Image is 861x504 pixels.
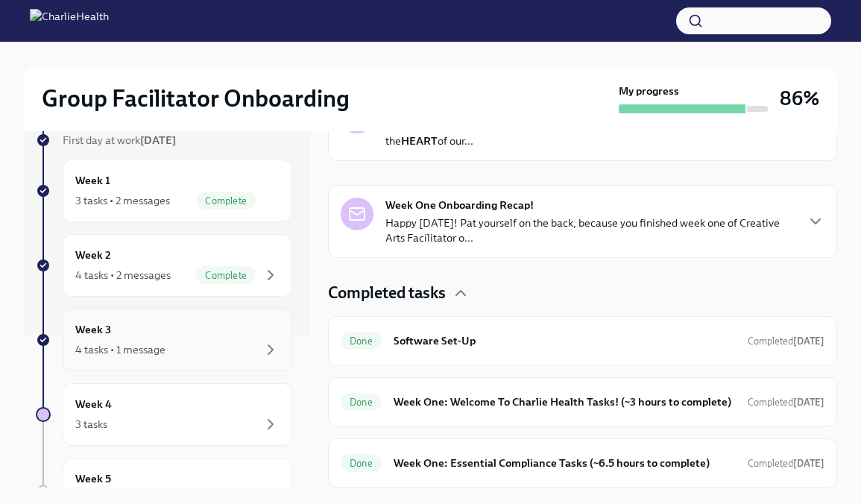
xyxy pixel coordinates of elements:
h6: Week 5 [75,470,111,487]
span: First day at work [63,133,176,147]
span: Completed [748,397,824,408]
h4: Completed tasks [328,282,446,304]
a: DoneWeek One: Welcome To Charlie Health Tasks! (~3 hours to complete)Completed[DATE] [341,390,824,414]
h6: Week 2 [75,247,111,263]
h2: Group Facilitator Onboarding [42,84,350,113]
a: DoneWeek One: Essential Compliance Tasks (~6.5 hours to complete)Completed[DATE] [341,451,824,475]
div: 4 tasks • 2 messages [75,268,171,283]
span: Done [341,458,382,469]
img: CharlieHealth [30,9,109,33]
h3: 86% [780,85,819,112]
a: Week 43 tasks [36,383,292,446]
span: Complete [196,270,256,281]
h6: Software Set-Up [394,333,736,349]
p: Happy [DATE]! Pat yourself on the back, because you finished week one of Creative Arts Facilitato... [385,215,795,245]
strong: Week One Onboarding Recap! [385,198,534,212]
strong: My progress [619,84,679,98]
span: Completed [748,458,824,469]
div: 3 tasks • 2 messages [75,193,170,208]
p: Welcome to Charlie Health! As a Group Facilitator / Integrative Therapist, you are the of our... [385,119,795,148]
strong: [DATE] [793,336,824,347]
h6: Week One: Welcome To Charlie Health Tasks! (~3 hours to complete) [394,394,736,410]
span: Complete [196,195,256,207]
a: First day at work[DATE] [36,133,292,148]
a: Week 24 tasks • 2 messagesComplete [36,234,292,297]
strong: [DATE] [793,397,824,408]
a: DoneSoftware Set-UpCompleted[DATE] [341,329,824,353]
h6: Week 3 [75,321,111,338]
div: Completed tasks [328,282,837,304]
strong: [DATE] [793,458,824,469]
a: Week 13 tasks • 2 messagesComplete [36,160,292,222]
a: Week 34 tasks • 1 message [36,309,292,371]
div: 3 tasks [75,417,107,432]
h6: Week 1 [75,172,110,189]
div: 4 tasks • 1 message [75,342,165,357]
h6: Week One: Essential Compliance Tasks (~6.5 hours to complete) [394,455,736,471]
span: September 2nd, 2025 20:31 [748,334,824,348]
strong: [DATE] [140,133,176,147]
span: September 11th, 2025 07:16 [748,456,824,470]
span: September 5th, 2025 19:31 [748,395,824,409]
span: Done [341,397,382,408]
h6: Week 4 [75,396,112,412]
strong: HEART [401,134,438,148]
span: Done [341,336,382,347]
span: Completed [748,336,824,347]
